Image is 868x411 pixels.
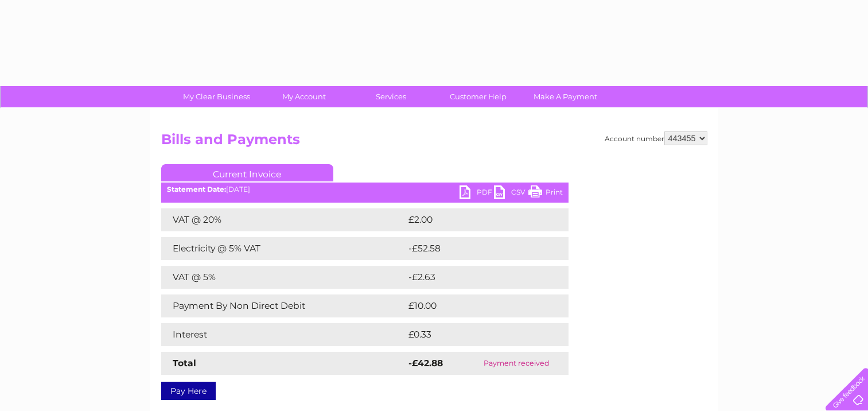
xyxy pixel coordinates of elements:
td: VAT @ 20% [161,208,406,231]
div: Account number [605,131,707,145]
td: £2.00 [406,208,542,231]
td: Interest [161,323,406,346]
a: Print [528,185,563,202]
a: Pay Here [161,382,216,400]
a: Current Invoice [161,164,333,181]
div: [DATE] [161,185,569,193]
td: £10.00 [406,294,545,317]
a: My Clear Business [169,86,264,107]
h2: Bills and Payments [161,131,707,153]
strong: -£42.88 [408,358,443,369]
b: Statement Date: [167,185,226,193]
td: VAT @ 5% [161,266,406,289]
td: -£52.58 [406,237,547,260]
a: Customer Help [431,86,526,107]
td: Payment By Non Direct Debit [161,294,406,317]
a: Services [344,86,438,107]
a: Make A Payment [518,86,613,107]
td: -£2.63 [406,266,544,289]
strong: Total [173,358,196,369]
td: £0.33 [406,323,542,346]
td: Electricity @ 5% VAT [161,237,406,260]
a: PDF [460,185,494,202]
a: CSV [494,185,528,202]
a: My Account [256,86,351,107]
td: Payment received [464,352,569,375]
